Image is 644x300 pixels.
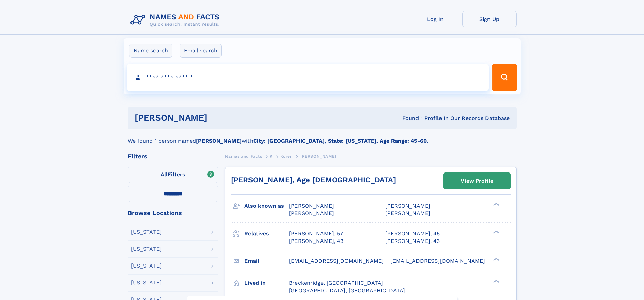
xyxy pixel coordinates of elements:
[444,173,510,189] a: View Profile
[305,115,510,122] div: Found 1 Profile In Our Records Database
[131,263,162,269] div: [US_STATE]
[253,138,427,144] b: City: [GEOGRAPHIC_DATA], State: [US_STATE], Age Range: 45-60
[300,154,336,159] span: [PERSON_NAME]
[196,138,242,144] b: [PERSON_NAME]
[128,210,218,216] div: Browse Locations
[128,167,218,183] label: Filters
[280,152,292,160] a: Koren
[244,228,289,239] h3: Relatives
[492,257,500,261] div: ❯
[270,152,273,160] a: K
[231,176,396,184] a: [PERSON_NAME], Age [DEMOGRAPHIC_DATA]
[289,258,384,264] span: [EMAIL_ADDRESS][DOMAIN_NAME]
[492,202,500,207] div: ❯
[244,277,289,289] h3: Lived in
[461,173,493,189] div: View Profile
[492,279,500,283] div: ❯
[127,64,489,91] input: search input
[131,280,162,285] div: [US_STATE]
[408,11,462,27] a: Log In
[289,230,343,237] a: [PERSON_NAME], 57
[128,129,517,145] div: We found 1 person named with .
[161,171,168,178] span: All
[462,11,517,27] a: Sign Up
[289,210,334,216] span: [PERSON_NAME]
[390,258,485,264] span: [EMAIL_ADDRESS][DOMAIN_NAME]
[131,246,162,252] div: [US_STATE]
[492,64,517,91] button: Search Button
[128,11,225,29] img: Logo Names and Facts
[244,255,289,267] h3: Email
[289,287,405,294] span: [GEOGRAPHIC_DATA], [GEOGRAPHIC_DATA]
[385,210,430,216] span: [PERSON_NAME]
[244,200,289,212] h3: Also known as
[492,230,500,234] div: ❯
[128,153,218,159] div: Filters
[225,152,262,160] a: Names and Facts
[280,154,292,159] span: Koren
[289,203,334,209] span: [PERSON_NAME]
[270,154,273,159] span: K
[135,114,305,122] h1: [PERSON_NAME]
[385,203,430,209] span: [PERSON_NAME]
[385,230,440,237] a: [PERSON_NAME], 45
[385,237,440,245] a: [PERSON_NAME], 43
[180,44,222,58] label: Email search
[289,280,383,286] span: Breckenridge, [GEOGRAPHIC_DATA]
[289,237,343,245] a: [PERSON_NAME], 43
[129,44,172,58] label: Name search
[131,229,162,235] div: [US_STATE]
